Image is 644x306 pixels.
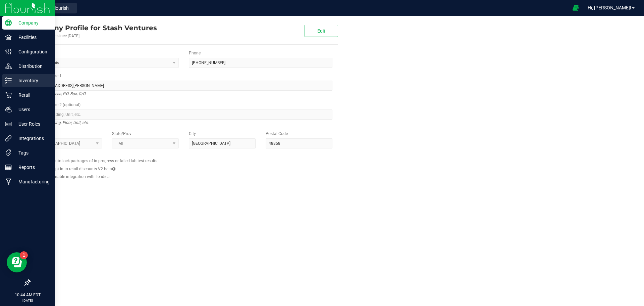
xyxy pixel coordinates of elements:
[189,138,256,148] input: City
[568,1,583,14] span: Open Ecommerce Menu
[20,251,28,259] iframe: Resource center unread badge
[266,131,288,137] label: Postal Code
[12,149,52,157] p: Tags
[5,19,12,26] inline-svg: Company
[317,28,325,34] span: Edit
[12,48,52,56] p: Configuration
[189,58,332,68] input: (123) 456-7890
[5,34,12,41] inline-svg: Facilities
[12,178,52,186] p: Manufacturing
[5,135,12,142] inline-svg: Integrations
[5,121,12,127] inline-svg: User Roles
[12,33,52,41] p: Facilities
[35,154,332,158] h2: Configs
[53,174,110,180] label: Enable integration with Lendica
[12,163,52,171] p: Reports
[12,62,52,70] p: Distribution
[12,19,52,27] p: Company
[35,110,332,120] input: Suite, Building, Unit, etc.
[5,178,12,185] inline-svg: Manufacturing
[30,33,157,39] div: Account active since [DATE]
[5,164,12,171] inline-svg: Reports
[35,102,80,108] label: Address Line 2 (optional)
[189,50,201,56] label: Phone
[112,131,131,137] label: State/Prov
[35,81,332,91] input: Address
[12,91,52,99] p: Retail
[7,252,27,272] iframe: Resource center
[12,77,52,85] p: Inventory
[5,106,12,113] inline-svg: Users
[3,298,52,303] p: [DATE]
[35,90,86,98] i: Street address, P.O. Box, C/O
[266,138,332,148] input: Postal Code
[53,166,115,172] label: Opt in to retail discounts V2 beta
[189,131,196,137] label: City
[12,105,52,114] p: Users
[5,63,12,70] inline-svg: Distribution
[12,120,52,128] p: User Roles
[30,23,157,33] div: Stash Ventures
[305,25,338,37] button: Edit
[5,92,12,98] inline-svg: Retail
[35,119,89,127] i: Suite, Building, Floor, Unit, etc.
[53,158,157,164] label: Auto-lock packages of in-progress or failed lab test results
[5,77,12,84] inline-svg: Inventory
[5,149,12,156] inline-svg: Tags
[3,292,52,298] p: 10:44 AM EDT
[588,5,631,10] span: Hi, [PERSON_NAME]!
[5,48,12,55] inline-svg: Configuration
[12,134,52,142] p: Integrations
